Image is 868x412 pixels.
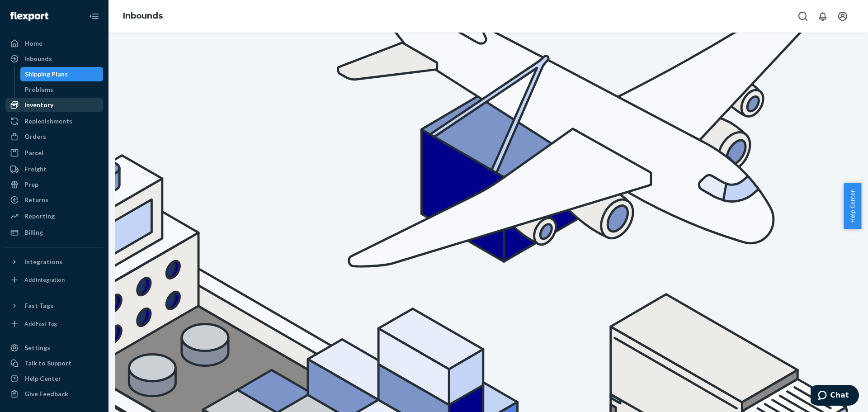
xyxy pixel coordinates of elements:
[5,177,103,192] a: Prep
[24,320,57,327] div: Add Fast Tag
[24,359,71,368] div: Talk to Support
[24,212,55,221] div: Reporting
[24,132,46,141] div: Orders
[116,3,170,29] ol: breadcrumbs
[5,114,103,128] a: Replenishments
[5,52,103,66] a: Inbounds
[5,129,103,144] a: Orders
[844,183,861,229] button: Help Center
[5,255,103,269] button: Integrations
[24,117,72,126] div: Replenishments
[834,7,852,25] button: Open account menu
[25,85,53,94] div: Problems
[24,389,68,398] div: Give Feedback
[24,374,61,383] div: Help Center
[5,225,103,240] a: Billing
[24,343,50,352] div: Settings
[24,100,53,109] div: Inventory
[10,12,48,21] img: Flexport logo
[5,146,103,160] a: Parcel
[5,273,103,287] a: Add Integration
[24,228,43,237] div: Billing
[794,7,812,25] button: Open Search Box
[24,195,48,204] div: Returns
[5,36,103,51] a: Home
[24,39,42,48] div: Home
[5,341,103,355] a: Settings
[24,54,52,63] div: Inbounds
[811,385,859,407] iframe: Opens a widget where you can chat to one of our agents
[24,301,53,310] div: Fast Tags
[24,148,43,157] div: Parcel
[25,70,68,79] div: Shipping Plans
[5,209,103,223] a: Reporting
[24,257,62,266] div: Integrations
[5,162,103,176] a: Freight
[85,7,103,25] button: Close Navigation
[814,7,832,25] button: Open notifications
[5,356,103,370] button: Talk to Support
[5,317,103,331] a: Add Fast Tag
[20,82,104,97] a: Problems
[5,371,103,386] a: Help Center
[5,387,103,401] button: Give Feedback
[123,11,163,21] a: Inbounds
[5,98,103,112] a: Inventory
[24,276,65,284] div: Add Integration
[5,298,103,313] button: Fast Tags
[24,180,38,189] div: Prep
[5,193,103,207] a: Returns
[20,67,104,81] a: Shipping Plans
[24,165,47,174] div: Freight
